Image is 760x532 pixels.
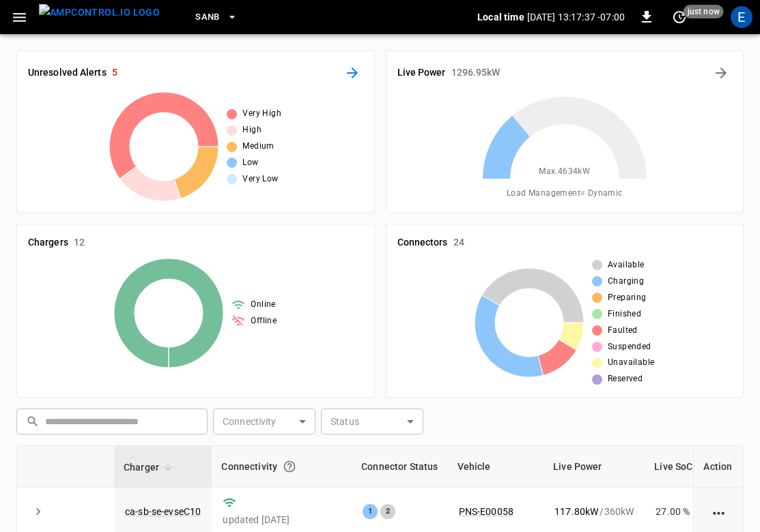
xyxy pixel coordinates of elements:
h6: Live Power [397,65,446,80]
div: profile-icon [731,6,752,28]
span: Charger [124,459,177,475]
h6: Chargers [28,235,68,250]
span: Very Low [242,173,278,186]
span: Medium [242,140,274,153]
p: [DATE] 13:17:37 -07:00 [527,10,625,24]
th: Action [693,446,743,488]
span: Very High [242,107,281,121]
span: just now [684,5,724,18]
span: Faulted [608,324,638,338]
div: Connectivity [221,454,342,479]
span: Max. 4634 kW [539,165,590,179]
h6: 12 [74,235,85,250]
p: updated [DATE] [223,513,341,527]
button: Energy Overview [710,62,732,84]
h6: 1296.95 kW [451,65,501,80]
th: Live Power [544,446,645,488]
div: 1 [363,504,378,519]
span: Available [608,258,645,272]
span: Preparing [608,291,647,305]
button: All Alerts [341,62,363,84]
span: Online [251,298,275,312]
span: High [242,123,262,137]
span: Suspended [608,340,651,354]
th: Live SoC [645,446,741,488]
div: action cell options [710,505,727,518]
th: Connector Status [352,446,447,488]
button: expand row [28,501,48,522]
span: Offline [251,314,277,328]
p: Local time [477,10,524,24]
div: 2 [380,504,395,519]
span: Charging [608,275,644,289]
p: 117.80 kW [554,505,598,518]
h6: 24 [453,235,464,250]
h6: Connectors [397,235,448,250]
th: Vehicle [448,446,544,488]
h6: 5 [112,65,117,80]
span: Low [242,156,258,170]
span: Finished [608,308,641,321]
button: Connection between the charger and our software. [277,454,302,479]
button: SanB [190,4,243,31]
a: PNS-E00058 [459,506,514,517]
h6: Unresolved Alerts [28,65,107,80]
div: / 360 kW [554,505,634,518]
span: Unavailable [608,356,654,370]
a: ca-sb-se-evseC10 [125,506,201,517]
button: set refresh interval [668,6,690,28]
span: Reserved [608,372,643,386]
span: SanB [195,10,220,25]
span: Load Management = Dynamic [507,187,623,201]
img: ampcontrol.io logo [39,4,160,21]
